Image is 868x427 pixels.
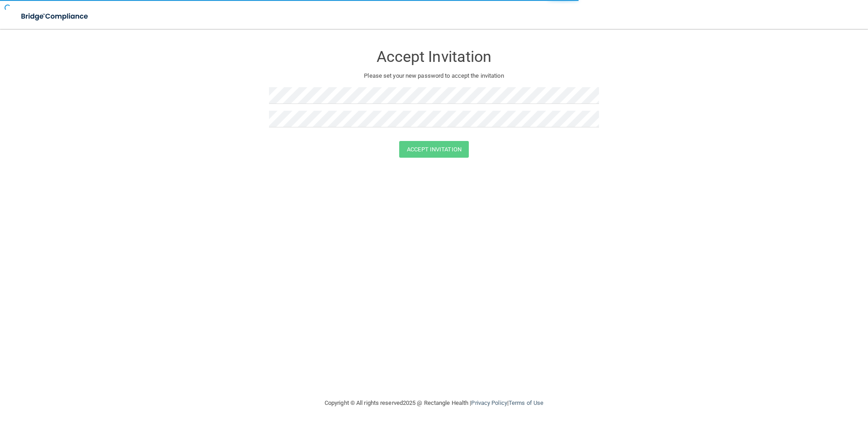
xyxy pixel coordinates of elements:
[509,399,543,406] a: Terms of Use
[399,141,469,158] button: Accept Invitation
[269,48,599,65] h3: Accept Invitation
[14,7,97,26] img: bridge_compliance_login_screen.278c3ca4.svg
[276,70,592,81] p: Please set your new password to accept the invitation
[269,389,599,418] div: Copyright © All rights reserved 2025 @ Rectangle Health | |
[471,399,507,406] a: Privacy Policy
